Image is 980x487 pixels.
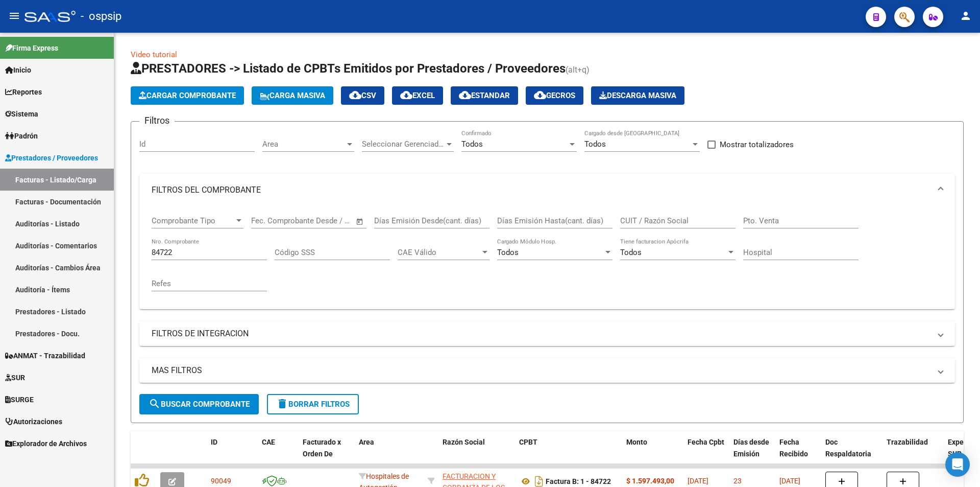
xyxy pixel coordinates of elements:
[526,86,583,105] button: Gecros
[459,89,471,101] mat-icon: cloud_download
[461,140,483,149] span: Todos
[5,416,62,427] span: Autorizaciones
[945,452,970,477] div: Open Intercom Messenger
[733,438,769,458] span: Días desde Emisión
[262,140,345,149] span: Area
[131,50,177,59] a: Video tutorial
[720,138,794,151] span: Mostrar totalizadores
[566,65,590,75] span: (alt+q)
[5,64,31,76] span: Inicio
[5,108,38,120] span: Sistema
[5,86,42,98] span: Reportes
[139,174,955,206] mat-expansion-panel-header: FILTROS DEL COMPROBANTE
[443,438,485,446] span: Razón Social
[149,398,161,410] mat-icon: search
[349,89,361,101] mat-icon: cloud_download
[775,431,821,476] datatable-header-cell: Fecha Recibido
[354,216,366,227] button: Open calendar
[139,321,955,346] mat-expansion-panel-header: FILTROS DE INTEGRACION
[303,438,341,458] span: Facturado x Orden De
[534,89,546,101] mat-icon: cloud_download
[299,431,355,476] datatable-header-cell: Facturado x Orden De
[131,61,566,76] span: PRESTADORES -> Listado de CPBTs Emitidos por Prestadores / Proveedores
[438,431,515,476] datatable-header-cell: Razón Social
[821,431,883,476] datatable-header-cell: Doc Respaldatoria
[398,248,480,257] span: CAE Válido
[591,86,684,105] app-download-masive: Descarga masiva de comprobantes (adjuntos)
[149,400,250,409] span: Buscar Comprobante
[688,438,724,446] span: Fecha Cpbt
[459,91,510,100] span: Estandar
[5,350,85,361] span: ANMAT - Trazabilidad
[258,431,299,476] datatable-header-cell: CAE
[139,206,955,309] div: FILTROS DEL COMPROBANTE
[622,431,683,476] datatable-header-cell: Monto
[152,216,234,225] span: Comprobante Tipo
[262,438,275,446] span: CAE
[152,184,930,196] mat-panel-title: FILTROS DEL COMPROBANTE
[252,86,333,105] button: Carga Masiva
[276,398,288,410] mat-icon: delete
[626,438,647,446] span: Monto
[519,438,537,446] span: CPBT
[584,140,606,149] span: Todos
[5,152,98,164] span: Prestadores / Proveedores
[5,372,25,383] span: SUR
[349,91,376,100] span: CSV
[8,10,20,22] mat-icon: menu
[260,91,325,100] span: Carga Masiva
[139,113,175,128] h3: Filtros
[392,86,443,105] button: EXCEL
[152,365,930,376] mat-panel-title: MAS FILTROS
[400,89,412,101] mat-icon: cloud_download
[779,477,800,485] span: [DATE]
[534,91,575,100] span: Gecros
[211,438,217,446] span: ID
[5,130,38,142] span: Padrón
[960,10,972,22] mat-icon: person
[152,328,930,339] mat-panel-title: FILTROS DE INTEGRACION
[626,477,674,485] strong: $ 1.597.493,00
[5,394,34,405] span: SURGE
[515,431,622,476] datatable-header-cell: CPBT
[5,438,87,449] span: Explorador de Archivos
[883,431,944,476] datatable-header-cell: Trazabilidad
[497,248,519,257] span: Todos
[779,438,808,458] span: Fecha Recibido
[825,438,871,458] span: Doc Respaldatoria
[733,477,742,485] span: 23
[599,91,676,100] span: Descarga Masiva
[683,431,729,476] datatable-header-cell: Fecha Cpbt
[359,438,374,446] span: Area
[400,91,435,100] span: EXCEL
[139,358,955,383] mat-expansion-panel-header: MAS FILTROS
[5,42,58,54] span: Firma Express
[591,86,684,105] button: Descarga Masiva
[362,140,445,149] span: Seleccionar Gerenciador
[355,431,424,476] datatable-header-cell: Area
[302,216,351,225] input: Fecha fin
[620,248,642,257] span: Todos
[251,216,292,225] input: Fecha inicio
[887,438,928,446] span: Trazabilidad
[81,5,121,28] span: - ospsip
[211,477,231,485] span: 90049
[139,394,259,414] button: Buscar Comprobante
[276,400,350,409] span: Borrar Filtros
[131,86,244,105] button: Cargar Comprobante
[451,86,518,105] button: Estandar
[688,477,708,485] span: [DATE]
[207,431,258,476] datatable-header-cell: ID
[267,394,359,414] button: Borrar Filtros
[546,477,611,485] strong: Factura B: 1 - 84722
[139,91,236,100] span: Cargar Comprobante
[729,431,775,476] datatable-header-cell: Días desde Emisión
[341,86,384,105] button: CSV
